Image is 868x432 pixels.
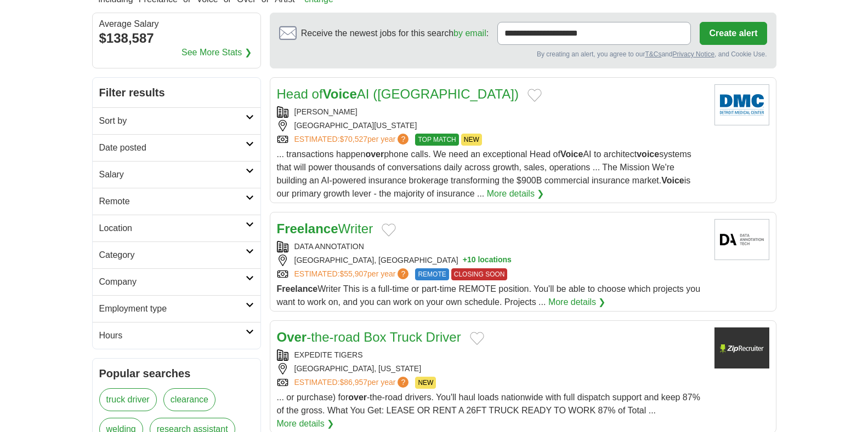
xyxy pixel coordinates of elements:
[527,89,542,102] button: Add to favorite jobs
[181,46,252,59] a: See More Stats ❯
[463,255,467,266] span: +
[99,28,254,48] div: $138,587
[560,149,583,159] strong: Voice
[365,149,384,159] strong: over
[99,195,246,208] h2: Remote
[99,365,254,382] h2: Popular searches
[93,268,260,295] a: Company
[277,349,706,361] div: EXPEDITE TIGERS
[714,84,769,125] img: DMC Harper University/Hutzel Women's Hospital logo
[398,377,409,388] span: ?
[294,107,358,116] a: [PERSON_NAME]
[99,114,246,128] h2: Sort by
[277,241,706,252] div: DATA ANNOTATION
[277,149,691,198] span: ... transactions happen phone calls. We need an exceptional Head of AI to architect systems that ...
[470,332,484,345] button: Add to favorite jobs
[93,107,260,134] a: Sort by
[301,27,489,40] span: Receive the newest jobs for this search :
[279,49,767,59] div: By creating an alert, you agree to our and , and Cookie Use.
[415,268,449,280] span: REMOTE
[487,187,544,200] a: More details ❯
[277,221,373,236] a: FreelanceWriter
[277,255,706,266] div: [GEOGRAPHIC_DATA], [GEOGRAPHIC_DATA]
[99,275,246,289] h2: Company
[348,393,367,402] strong: over
[637,149,659,159] strong: voice
[93,134,260,161] a: Date posted
[163,388,215,411] a: clearance
[415,134,458,146] span: TOP MATCH
[339,269,367,278] span: $55,907
[99,329,246,342] h2: Hours
[548,296,606,309] a: More details ❯
[453,28,486,38] a: by email
[398,134,409,145] span: ?
[415,377,436,389] span: NEW
[700,22,767,45] button: Create alert
[99,249,246,262] h2: Category
[714,327,769,368] img: Company logo
[294,268,411,280] a: ESTIMATED:$55,907per year?
[714,219,769,260] img: Company logo
[382,223,396,237] button: Add to favorite jobs
[277,284,701,307] span: Writer This is a full-time or part-time REMOTE position. You'll be able to choose which projects ...
[93,161,260,188] a: Salary
[661,176,684,185] strong: Voice
[277,330,307,344] strong: Over
[398,268,409,279] span: ?
[277,363,706,375] div: [GEOGRAPHIC_DATA], [US_STATE]
[451,268,508,280] span: CLOSING SOON
[93,241,260,268] a: Category
[99,388,157,411] a: truck driver
[93,78,260,107] h2: Filter results
[461,134,482,146] span: NEW
[339,135,367,143] span: $70,527
[99,141,246,154] h2: Date posted
[294,377,411,389] a: ESTIMATED:$86,957per year?
[277,330,461,344] a: Over-the-road Box Truck Driver
[277,393,700,415] span: ... or purchase) for -the-road drivers. You'll haul loads nationwide with full dispatch support a...
[277,417,334,430] a: More details ❯
[277,87,519,101] a: Head ofVoiceAI ([GEOGRAPHIC_DATA])
[93,322,260,349] a: Hours
[93,295,260,322] a: Employment type
[463,255,512,266] button: +10 locations
[93,188,260,215] a: Remote
[99,302,246,315] h2: Employment type
[294,134,411,146] a: ESTIMATED:$70,527per year?
[99,222,246,235] h2: Location
[93,215,260,241] a: Location
[672,50,714,58] a: Privacy Notice
[99,168,246,181] h2: Salary
[277,221,338,236] strong: Freelance
[339,378,367,387] span: $86,957
[277,120,706,131] div: [GEOGRAPHIC_DATA][US_STATE]
[323,87,357,101] strong: Voice
[99,20,254,28] div: Average Salary
[277,284,318,293] strong: Freelance
[645,50,661,58] a: T&Cs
